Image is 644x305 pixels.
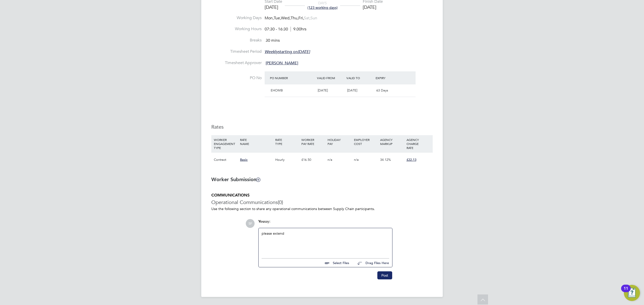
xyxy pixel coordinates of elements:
[298,16,304,21] span: Fri,
[347,88,357,92] span: [DATE]
[211,60,262,66] label: Timesheet Approver
[211,176,260,182] b: Worker Submission
[328,158,332,162] span: n/a
[304,16,310,21] span: Sat,
[211,15,262,21] label: Working Days
[278,199,283,206] span: (0)
[265,4,282,10] div: [DATE]
[624,288,628,295] div: 11
[213,152,239,167] div: Contract
[211,75,262,81] label: PO No
[239,135,274,148] div: RATE NAME
[405,135,431,152] div: AGENCY CHARGE RATE
[265,49,278,54] em: Weekly
[380,158,391,162] span: 34.12%
[291,27,306,32] span: 9.00hrs
[298,49,310,54] em: [DATE]
[266,38,280,43] span: 30 mins
[265,16,274,21] span: Mon,
[345,73,375,82] div: Valid To
[211,124,433,130] h3: Rates
[354,158,359,162] span: n/a
[274,16,281,21] span: Tue,
[211,199,433,206] h3: Operational Communications
[353,135,379,148] div: EMPLOYER COST
[211,193,433,198] h5: COMMUNICATIONS
[271,88,283,92] span: EHOMB
[376,88,388,92] span: 63 Days
[211,49,262,54] label: Timesheet Period
[262,231,389,253] div: please extend
[379,135,405,148] div: AGENCY MARKUP
[363,4,383,10] div: [DATE]
[246,219,255,228] span: SF
[318,88,328,92] span: [DATE]
[265,27,306,32] div: 07:30 - 16:30
[307,5,338,10] span: (123 working days)
[213,135,239,152] div: WORKER ENGAGEMENT TYPE
[326,135,352,148] div: HOLIDAY PAY
[300,152,326,167] div: £16.50
[211,38,262,43] label: Breaks
[281,16,291,21] span: Wed,
[624,285,640,301] button: Open Resource Center, 11 new notifications
[269,73,316,82] div: PO Number
[266,61,298,66] span: [PERSON_NAME]
[274,135,300,148] div: RATE TYPE
[211,207,433,211] p: Use the following section to share any operational communications between Supply Chain participants.
[316,73,345,82] div: Valid From
[374,73,404,82] div: Expiry
[240,158,248,162] span: Basic
[274,152,300,167] div: Hourly
[291,16,298,21] span: Thu,
[211,26,262,32] label: Working Hours
[300,135,326,148] div: WORKER PAY RATE
[377,271,392,279] button: Post
[407,158,416,162] span: £22.13
[310,16,317,21] span: Sun
[258,219,264,224] span: You
[305,1,340,10] div: DAYS
[258,219,392,228] div: say:
[353,258,389,268] button: Drag Files Here
[265,49,310,54] span: starting on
